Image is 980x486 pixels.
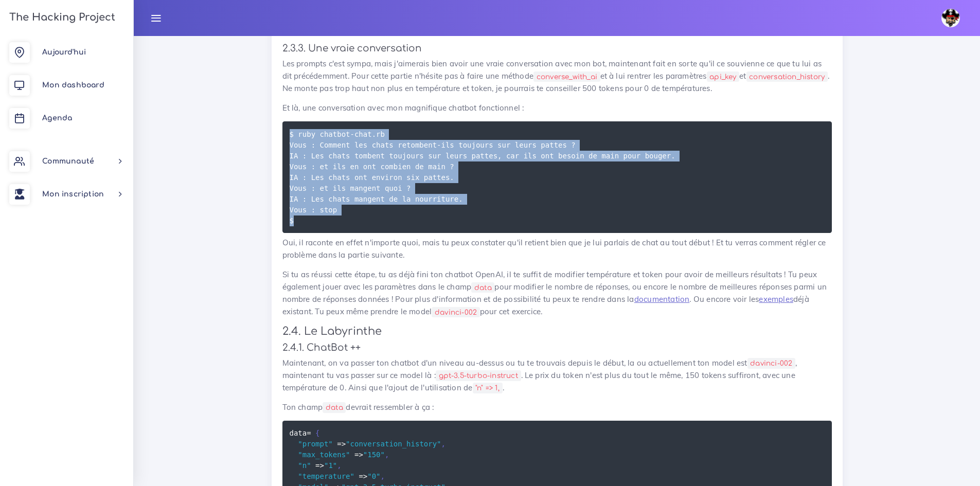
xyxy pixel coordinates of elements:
span: "n" [298,461,311,470]
code: conversation_history [746,71,828,82]
span: { [315,429,319,437]
h3: 2.4. Le Labyrinthe [282,325,832,338]
code: davinci-002 [432,307,479,318]
span: , [337,461,341,470]
a: documentation [634,294,690,304]
p: Oui, il raconte en effet n'importe quoi, mais tu peux constater qu'il retient bien que je lui par... [282,237,832,261]
span: , [381,472,385,480]
code: converse_with_ai [533,71,600,82]
span: "1" [324,461,337,470]
h3: The Hacking Project [6,12,115,23]
span: Aujourd'hui [42,48,86,56]
p: Et là, une conversation avec mon magnifique chatbot fonctionnel : [282,102,832,114]
span: "prompt" [298,440,332,448]
code: "n" => 1, [473,383,503,393]
span: "max_tokens" [298,451,350,459]
span: = [315,461,319,470]
span: Mon dashboard [42,81,104,89]
h4: 2.3.3. Une vraie conversation [282,43,832,54]
a: exemples [759,294,793,304]
span: = [337,440,341,448]
span: "150" [363,451,385,459]
code: data [323,402,346,413]
p: Si tu as réussi cette étape, tu as déjà fini ton chatbot OpenAI, il te suffit de modifier tempéra... [282,268,832,318]
span: Agenda [42,114,72,122]
code: gpt-3.5-turbo-instruct [436,370,521,381]
span: "temperature" [298,472,354,480]
code: data [471,282,494,293]
code: $ ruby chatbot-chat.rb Vous : Comment les chats retombent-ils toujours sur leurs pattes ? IA : Le... [290,129,675,226]
p: Ton champ devrait ressembler à ça : [282,401,832,413]
span: = [307,429,311,437]
span: "0" [367,472,380,480]
h4: 2.4.1. ChatBot ++ [282,342,832,353]
code: davinci-002 [747,358,795,369]
span: , [385,451,389,459]
img: avatar [941,9,960,27]
p: Maintenant, on va passer ton chatbot d'un niveau au-dessus ou tu te trouvais depuis le début, la ... [282,357,832,394]
span: Mon inscription [42,190,104,198]
p: Les prompts c'est sympa, mais j'aimerais bien avoir une vraie conversation avec mon bot, maintena... [282,58,832,95]
span: Communauté [42,157,94,165]
span: = [359,472,363,480]
span: "conversation_history" [346,440,441,448]
code: api_key [707,71,740,82]
span: , [441,440,446,448]
span: = [354,451,359,459]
